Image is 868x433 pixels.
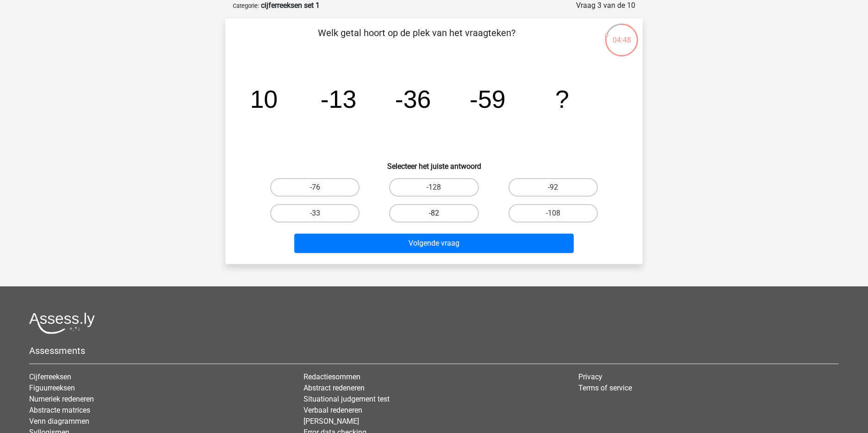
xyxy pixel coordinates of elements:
tspan: -59 [470,85,506,113]
a: Figuurreeksen [29,384,75,392]
label: -76 [270,178,360,197]
a: Abstract redeneren [304,384,365,392]
div: 04:48 [604,23,639,46]
label: -33 [270,204,360,223]
a: Cijferreeksen [29,372,71,381]
label: -108 [508,204,598,223]
img: Assessly logo [29,312,95,334]
label: -128 [389,178,478,197]
h5: Assessments [29,345,839,356]
label: -92 [508,178,598,197]
strong: cijferreeksen set 1 [261,1,320,10]
a: Situational judgement test [304,395,390,403]
tspan: -36 [395,85,431,113]
a: Terms of service [578,384,632,392]
a: Privacy [578,372,602,381]
a: Numeriek redeneren [29,395,94,403]
tspan: -13 [321,85,357,113]
a: Abstracte matrices [29,406,90,414]
a: Verbaal redeneren [304,406,362,414]
a: Venn diagrammen [29,417,89,426]
label: -82 [389,204,478,223]
a: Redactiesommen [304,372,360,381]
p: Welk getal hoort op de plek van het vraagteken? [240,26,593,54]
button: Volgende vraag [294,234,574,253]
h6: Selecteer het juiste antwoord [240,155,628,171]
small: Categorie: [233,2,259,9]
tspan: ? [555,85,569,113]
a: [PERSON_NAME] [304,417,359,426]
tspan: 10 [250,85,278,113]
